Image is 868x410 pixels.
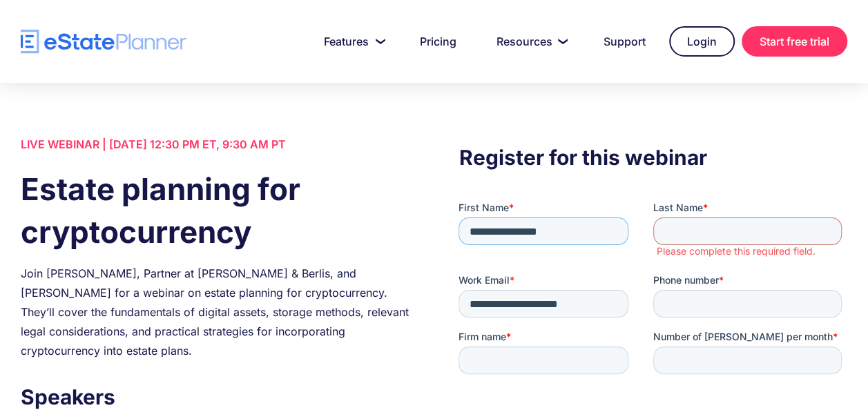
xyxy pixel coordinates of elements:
span: Phone number [195,73,260,85]
a: Support [587,28,662,55]
a: Start free trial [742,26,847,57]
a: Pricing [403,28,473,55]
h1: Estate planning for cryptocurrency [21,168,409,253]
label: Please complete this required field. [198,44,389,57]
div: LIVE WEBINAR | [DATE] 12:30 PM ET, 9:30 AM PT [21,135,409,154]
h3: Register for this webinar [459,141,847,173]
a: Login [669,26,735,57]
span: Number of [PERSON_NAME] per month [195,130,374,141]
a: Features [307,28,396,55]
a: home [21,30,186,54]
div: Join [PERSON_NAME], Partner at [PERSON_NAME] & Berlis, and [PERSON_NAME] for a webinar on estate ... [21,264,409,360]
a: Resources [480,28,580,55]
